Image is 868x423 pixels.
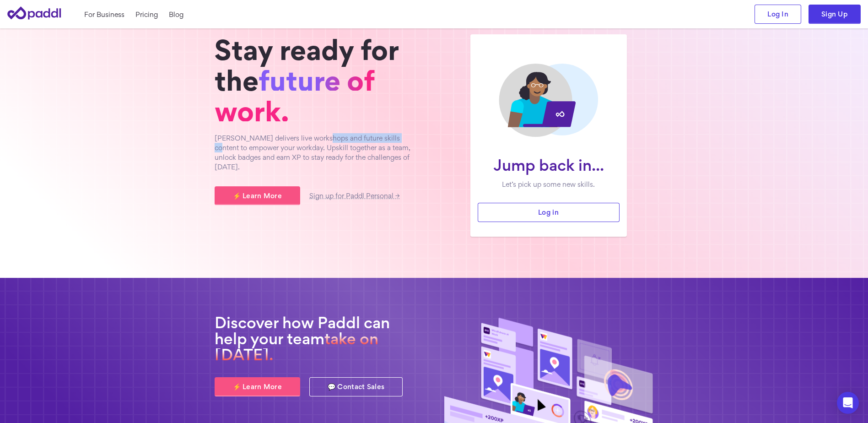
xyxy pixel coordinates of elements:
[837,392,859,414] div: Open Intercom Messenger
[84,10,124,19] a: For Business
[135,10,158,19] a: Pricing
[215,186,300,206] a: ⚡ Learn More
[215,70,375,121] span: future of work.
[485,157,612,173] h1: Jump back in...
[215,315,425,363] h2: Discover how Paddl can help your team
[215,377,300,396] a: ⚡ Learn More
[309,193,399,199] a: Sign up for Paddl Personal →
[309,377,403,396] a: 💬 Contact Sales
[478,203,620,222] a: Log in
[215,133,425,172] p: [PERSON_NAME] delivers live workshops and future skills content to empower your workday. Upskill ...
[809,5,861,24] a: Sign Up
[485,179,612,189] p: Let’s pick up some new skills.
[215,34,425,127] h1: Stay ready for the
[755,5,801,24] a: Log In
[169,10,183,19] a: Blog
